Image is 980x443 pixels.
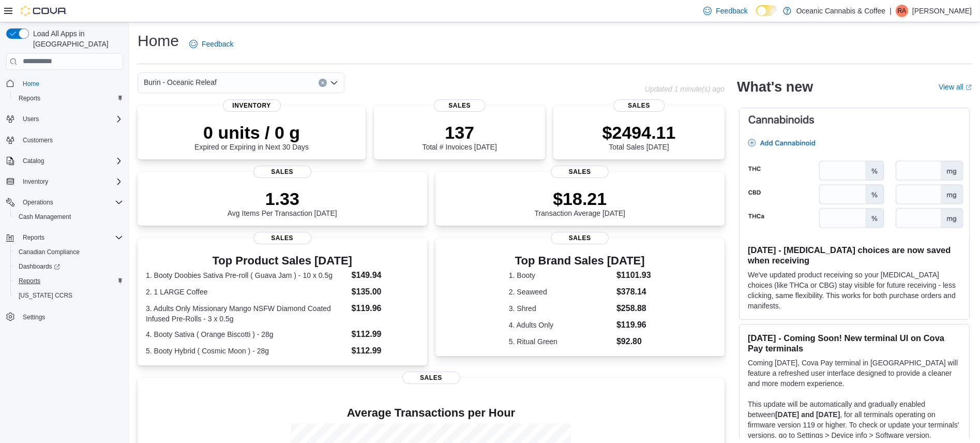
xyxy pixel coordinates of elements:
button: [US_STATE] CCRS [10,288,127,303]
a: Customers [19,134,57,146]
span: [US_STATE] CCRS [19,291,72,300]
h3: [DATE] - Coming Soon! New terminal UI on Cova Pay terminals [748,333,961,353]
dt: 5. Ritual Green [509,336,612,347]
span: Reports [19,94,40,102]
dd: $258.88 [616,302,651,315]
span: Home [23,80,39,88]
dt: 1. Booty Doobies Sativa Pre-roll ( Guava Jam ) - 10 x 0.5g [146,270,348,280]
p: Coming [DATE], Cova Pay terminal in [GEOGRAPHIC_DATA] will feature a refreshed user interface des... [748,358,961,389]
span: Reports [19,277,40,285]
a: View allExternal link [939,83,972,91]
span: Sales [551,166,609,178]
div: Total # Invoices [DATE] [422,122,496,151]
dt: 2. Seaweed [509,287,612,297]
span: Load All Apps in [GEOGRAPHIC_DATA] [29,28,123,49]
svg: External link [966,84,972,91]
span: Canadian Compliance [14,246,123,258]
span: Settings [23,313,45,321]
a: Feedback [699,1,751,21]
p: We've updated product receiving so your [MEDICAL_DATA] choices (like THCa or CBG) stay visible fo... [748,270,961,311]
h3: [DATE] - [MEDICAL_DATA] choices are now saved when receiving [748,245,961,265]
span: Customers [19,134,123,146]
p: Updated 1 minute(s) ago [645,85,725,93]
p: 137 [422,122,496,143]
dt: 4. Adults Only [509,320,612,330]
span: Sales [402,372,460,384]
a: Dashboards [10,259,127,274]
a: Settings [19,311,49,323]
dd: $92.80 [616,335,651,348]
a: Feedback [185,34,237,54]
button: Operations [19,196,57,209]
span: Canadian Compliance [19,248,80,256]
span: Inventory [19,175,123,188]
span: Operations [19,196,123,209]
button: Open list of options [330,79,338,87]
p: 0 units / 0 g [194,122,309,143]
span: Settings [19,310,123,323]
dt: 3. Shred [509,303,612,314]
button: Canadian Compliance [10,245,127,259]
dt: 3. Adults Only Missionary Mango NSFW Diamond Coated Infused Pre-Rolls - 3 x 0.5g [146,303,348,324]
span: Burin - Oceanic Releaf [144,76,217,88]
div: Rhea Acob [896,5,908,17]
span: Washington CCRS [14,289,123,302]
a: Dashboards [14,260,64,273]
h3: Top Brand Sales [DATE] [509,255,651,267]
span: Reports [14,92,123,105]
button: Inventory [2,174,127,189]
p: $18.21 [534,188,625,209]
span: Sales [551,232,609,244]
span: Cash Management [14,211,123,223]
span: Users [23,115,39,123]
span: Sales [253,166,311,178]
dd: $378.14 [616,286,651,298]
dd: $112.99 [352,328,419,341]
span: Sales [253,232,311,244]
p: 1.33 [228,188,337,209]
h4: Average Transactions per Hour [146,407,716,419]
button: Reports [10,274,127,288]
span: Sales [613,99,665,112]
span: Home [19,77,123,90]
dd: $1101.93 [616,269,651,282]
button: Home [2,76,127,91]
span: Inventory [23,178,48,186]
h1: Home [138,31,179,51]
p: [PERSON_NAME] [912,5,972,17]
dd: $119.96 [352,302,419,315]
p: $2494.11 [602,122,676,143]
nav: Complex example [6,72,123,351]
span: Sales [434,99,485,112]
div: Transaction Average [DATE] [534,188,625,217]
button: Users [19,113,43,125]
span: Catalog [23,157,44,165]
dt: 1. Booty [509,270,612,280]
button: Catalog [19,155,48,167]
span: Dark Mode [756,16,757,17]
div: Total Sales [DATE] [602,122,676,151]
span: Users [19,113,123,125]
dt: 2. 1 LARGE Coffee [146,287,348,297]
h2: What's new [737,79,813,95]
span: Cash Management [19,213,71,221]
button: Catalog [2,154,127,168]
p: | [889,5,892,17]
div: Expired or Expiring in Next 30 Days [194,122,309,151]
span: Dashboards [19,262,60,271]
dd: $135.00 [352,286,419,298]
button: Settings [2,309,127,324]
span: Dashboards [14,260,123,273]
a: Reports [14,92,44,105]
input: Dark Mode [756,5,778,16]
a: Reports [14,275,44,287]
a: [US_STATE] CCRS [14,289,77,302]
p: This update will be automatically and gradually enabled between , for all terminals operating on ... [748,399,961,440]
div: Avg Items Per Transaction [DATE] [228,188,337,217]
a: Cash Management [14,211,75,223]
dd: $119.96 [616,319,651,331]
button: Cash Management [10,210,127,224]
span: Reports [19,231,123,244]
span: Customers [23,136,53,144]
button: Clear input [319,79,327,87]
